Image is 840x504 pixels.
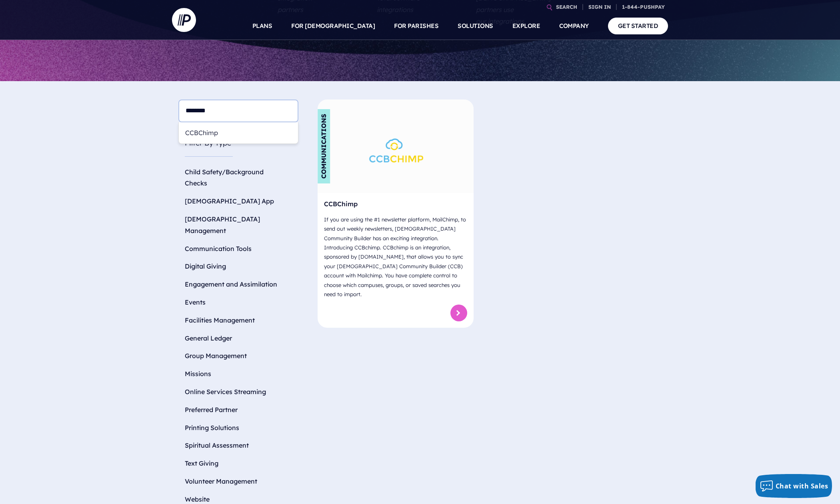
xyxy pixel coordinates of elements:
li: Printing Solutions [178,419,298,437]
img: CCBChimp - Logo [357,123,435,170]
div: Communications [318,109,330,183]
li: [DEMOGRAPHIC_DATA] App [178,192,298,210]
li: Events [178,293,298,311]
a: FOR [DEMOGRAPHIC_DATA] [291,12,375,40]
a: SOLUTIONS [458,12,493,40]
a: EXPLORE [512,12,540,40]
li: [DEMOGRAPHIC_DATA] Management [178,210,298,240]
li: Engagement and Assimilation [178,275,298,293]
a: PLANS [252,12,272,40]
div: CCBChimp [179,122,298,143]
h5: Filter By Type [178,130,298,163]
li: Missions [178,365,298,383]
li: Digital Giving [178,257,298,275]
a: FOR PARISHES [394,12,438,40]
a: GET STARTED [608,18,668,34]
button: Chat with Sales [756,474,832,498]
li: Preferred Partner [178,401,298,419]
li: Text Giving [178,454,298,472]
li: General Ledger [178,329,298,347]
li: Spiritual Assessment [178,436,298,454]
p: If you are using the #1 newsletter platform, MailChimp, to send out weekly newsletters, [DEMOGRAP... [324,212,467,303]
h6: CCBChimp [324,199,467,211]
li: Group Management [178,347,298,365]
a: COMPANY [559,12,589,40]
li: Child Safety/Background Checks [178,163,298,193]
span: Chat with Sales [776,482,828,490]
li: Communication Tools [178,240,298,258]
li: Online Services Streaming [178,383,298,401]
li: Facilities Management [178,311,298,329]
li: Volunteer Management [178,472,298,490]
